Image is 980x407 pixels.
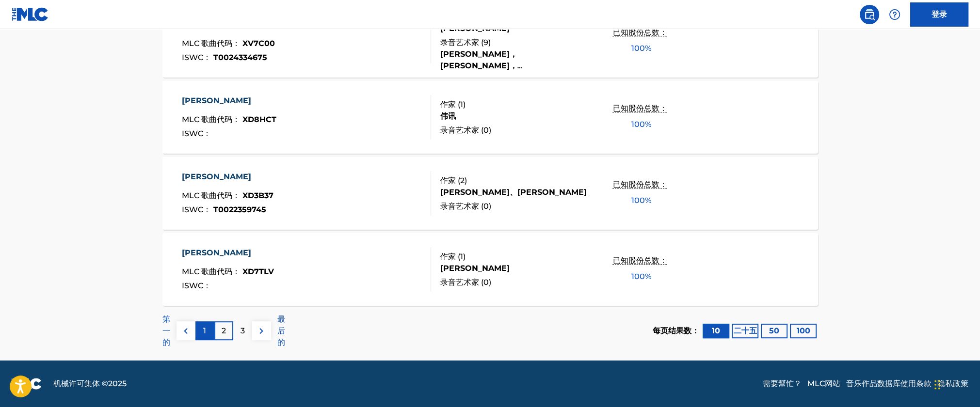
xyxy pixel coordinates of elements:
a: 公开搜索 [860,5,879,24]
font: [PERSON_NAME] [182,172,251,181]
a: [PERSON_NAME]MLC 歌曲代码：XD7TLVISWC：作家 (1)[PERSON_NAME]录音艺术家 (0)已知股份总数：100% [162,233,818,306]
font: 50 [769,326,779,335]
font: MLC 歌曲代码 [182,191,232,200]
font: 1 [460,252,463,261]
font: 每页结果数： [653,326,699,335]
img: 标识 [12,378,42,390]
font: 1 [203,326,206,335]
font: XD3B37 [242,191,273,200]
font: ： [232,115,240,124]
font: 已知股份总数： [613,256,667,265]
button: 100 [790,324,817,338]
font: 登录 [932,10,947,19]
font: MLC 歌曲代码 [182,267,232,276]
font: ) [465,176,467,185]
a: [PERSON_NAME]MLC 歌曲代码：XV7C00ISWC：T0024334675作家 (1)[PERSON_NAME]录音艺术家 (9)[PERSON_NAME]，[PERSON_NAM... [162,5,818,78]
font: 最后的 [277,314,285,347]
font: ： [203,129,211,138]
font: 录音艺术家 ( [440,38,483,47]
div: 聊天小组件 [932,360,980,407]
div: 拖动 [934,370,940,399]
font: 1 [460,100,463,109]
font: 已知股份总数： [613,28,667,37]
font: 100 [631,44,645,53]
font: 10 [712,326,720,335]
font: ) [489,125,491,135]
font: XV7C00 [242,39,275,48]
a: 登录 [910,2,968,27]
font: ： [203,281,211,290]
font: [PERSON_NAME]、[PERSON_NAME] [440,188,587,197]
font: 需要幫忙？ [763,379,802,388]
font: [PERSON_NAME] [182,96,251,105]
font: 录音艺术家 ( [440,202,483,211]
font: 100 [797,326,810,335]
a: MLC网站 [807,378,840,390]
font: % [645,120,651,129]
div: 帮助 [885,5,904,24]
font: 录音艺术家 ( [440,278,483,287]
font: 作家 ( [440,252,460,261]
font: ) [463,100,466,109]
font: ) [488,38,491,47]
font: 3 [241,326,245,335]
font: ) [489,202,491,211]
font: 2025 [108,379,127,388]
font: 机械许可集体 © [53,379,108,388]
img: 左边 [180,325,192,337]
font: [PERSON_NAME] [440,264,510,273]
a: 需要幫忙？ [763,378,802,390]
font: [PERSON_NAME] [182,248,251,257]
font: % [645,44,651,53]
font: ： [232,39,240,48]
font: 9 [483,38,488,47]
font: 100 [631,272,645,281]
font: ) [463,252,466,261]
font: ) [489,278,491,287]
img: MLC 标志 [12,7,49,21]
img: 搜索 [864,9,875,20]
button: 10 [703,324,729,338]
font: ： [232,191,240,200]
font: 已知股份总数： [613,104,667,113]
a: 音乐作品数据库使用条款 [846,378,932,390]
font: 100 [631,196,645,205]
a: [PERSON_NAME]MLC 歌曲代码：XD3B37ISWC：T0022359745作家 (2)[PERSON_NAME]、[PERSON_NAME]录音艺术家 (0)已知股份总数：100% [162,157,818,230]
font: 第一的 [162,314,170,347]
font: ： [203,205,211,214]
font: ISWC [182,205,203,214]
font: XD7TLV [242,267,274,276]
font: 已知股份总数： [613,180,667,189]
font: T0024334675 [213,53,267,62]
font: 伟讯 [440,111,456,121]
button: 二十五 [732,324,758,338]
font: 作家 ( [440,100,460,109]
a: [PERSON_NAME]MLC 歌曲代码：XD8HCTISWC：作家 (1)伟讯录音艺术家 (0)已知股份总数：100% [162,81,818,154]
font: 2 [460,176,465,185]
font: 0 [483,202,489,211]
font: % [645,272,651,281]
font: 音乐作品数据库使用条款 [846,379,932,388]
font: [PERSON_NAME] [440,24,510,33]
font: T0022359745 [213,205,266,214]
font: [PERSON_NAME]，[PERSON_NAME]，[PERSON_NAME]，[PERSON_NAME]，[PERSON_NAME] [440,49,587,94]
font: 二十五 [734,326,757,335]
font: MLC 歌曲代码 [182,115,232,124]
font: 2 [222,326,226,335]
font: % [645,196,651,205]
font: XD8HCT [242,115,276,124]
font: MLC网站 [807,379,840,388]
font: ISWC [182,53,203,62]
font: ISWC [182,281,203,290]
font: 作家 ( [440,176,460,185]
iframe: 聊天小工具 [932,360,980,407]
font: 100 [631,120,645,129]
img: 正确的 [256,325,267,337]
font: MLC 歌曲代码 [182,39,232,48]
font: ISWC [182,129,203,138]
font: 录音艺术家 ( [440,125,483,135]
font: 0 [483,125,489,135]
button: 50 [761,324,787,338]
font: 0 [483,278,489,287]
font: ： [232,267,240,276]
